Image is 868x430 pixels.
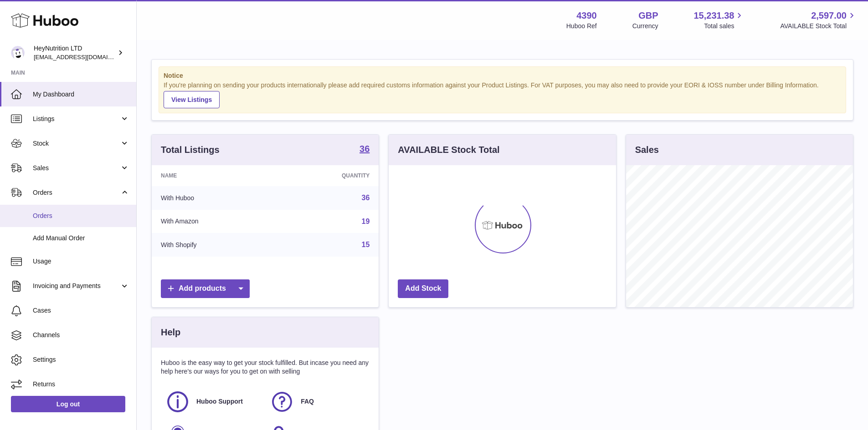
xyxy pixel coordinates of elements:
span: Usage [33,257,129,266]
a: Add products [161,279,250,298]
div: Huboo Ref [566,22,597,30]
span: Orders [33,188,120,197]
span: Returns [33,380,129,389]
a: View Listings [164,91,220,108]
p: Huboo is the easy way to get your stock fulfilled. But incase you need any help here's our ways f... [161,359,370,376]
h3: Sales [635,144,659,156]
a: 2,597.00 AVAILABLE Stock Total [780,10,857,30]
span: AVAILABLE Stock Total [780,22,857,30]
td: With Amazon [152,210,276,233]
span: Sales [33,164,120,172]
span: Channels [33,331,129,339]
span: Invoicing and Payments [33,282,120,290]
span: [EMAIL_ADDRESS][DOMAIN_NAME] [34,53,134,61]
span: Stock [33,139,120,148]
a: 15,231.38 Total sales [693,10,745,30]
span: Settings [33,355,129,364]
span: FAQ [301,397,314,406]
span: 15,231.38 [693,10,734,22]
span: My Dashboard [33,90,129,99]
span: Add Manual Order [33,234,129,243]
td: With Huboo [152,186,276,210]
a: 15 [362,241,370,248]
span: Total sales [704,22,745,30]
span: Orders [33,212,129,220]
h3: Total Listings [161,144,220,156]
a: FAQ [270,390,365,414]
span: Listings [33,115,120,123]
span: Cases [33,306,129,315]
strong: Notice [164,71,841,80]
a: Log out [11,396,125,412]
h3: Help [161,326,180,339]
a: 19 [362,218,370,225]
div: Currency [632,22,658,30]
h3: AVAILABLE Stock Total [398,144,499,156]
td: With Shopify [152,233,276,257]
div: HeyNutrition LTD [34,44,116,61]
a: Add Stock [398,279,448,298]
img: info@heynutrition.com [11,46,25,60]
strong: 4390 [576,10,597,22]
a: 36 [360,144,370,155]
th: Name [152,165,276,186]
a: Huboo Support [165,390,261,414]
span: Huboo Support [196,397,243,406]
a: 36 [362,194,370,202]
th: Quantity [276,165,379,186]
span: 2,597.00 [811,10,847,22]
strong: GBP [638,10,658,22]
div: If you're planning on sending your products internationally please add required customs informati... [164,81,841,108]
strong: 36 [360,144,370,153]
